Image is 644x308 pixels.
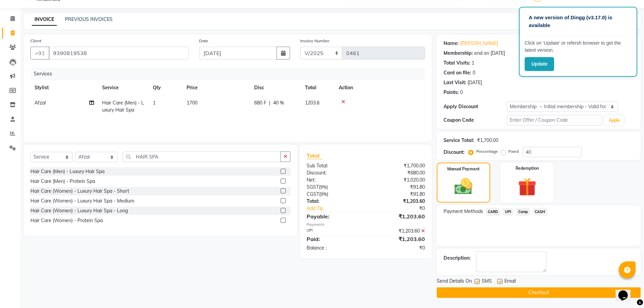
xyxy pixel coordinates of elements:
[444,117,507,124] div: Coupon Code
[302,162,366,169] div: Sub Total:
[49,47,189,60] input: Search by Name/Mobile/Email/Code
[302,169,366,176] div: Discount:
[269,99,270,106] span: |
[301,80,335,95] th: Total
[366,212,430,220] div: ₹1,203.60
[444,137,474,144] div: Service Total:
[468,79,482,86] div: [DATE]
[473,69,475,76] div: 0
[302,176,366,184] div: Net:
[444,103,507,110] div: Apply Discount
[533,208,547,216] span: CASH
[460,89,463,96] div: 0
[307,222,425,228] div: Payments
[31,68,430,80] div: Services
[30,197,134,205] div: Hair Care (Women) - Luxury Hair Spa - Medium
[437,287,641,298] button: Checkout
[30,207,128,214] div: Hair Care (Women) - Luxury Hair Spa - Long
[366,228,430,235] div: ₹1,203.60
[320,191,327,197] span: 9%
[153,100,156,106] span: 1
[300,38,330,44] label: Invoice Number
[366,191,430,198] div: ₹91.80
[302,212,366,220] div: Payable:
[366,176,430,184] div: ₹1,020.00
[503,208,513,216] span: UPI
[366,244,430,252] div: ₹0
[460,40,498,47] a: [PERSON_NAME]
[32,14,57,26] a: INVOICE
[482,278,492,286] span: SMS
[605,115,624,125] button: Apply
[30,188,129,195] div: Hair Care (Women) - Luxury Hair Spa - Short
[302,198,366,205] div: Total:
[273,99,284,106] span: 40 %
[187,100,197,106] span: 1700
[302,244,366,252] div: Balance :
[302,184,366,191] div: ( )
[444,208,483,215] span: Payment Methods
[444,89,459,96] div: Points:
[366,162,430,169] div: ₹1,700.00
[444,79,466,86] div: Last Visit:
[516,208,530,216] span: Comp
[525,40,631,54] p: Click on ‘Update’ or refersh browser to get the latest version.
[366,184,430,191] div: ₹91.80
[307,191,319,197] span: CGST
[477,137,498,144] div: ₹1,700.00
[447,166,480,172] label: Manual Payment
[30,178,95,185] div: Hair Care (Men) - Protein Spa
[307,184,319,190] span: SGST
[486,208,500,216] span: CARD
[65,16,113,22] a: PREVIOUS INVOICES
[476,148,498,155] label: Percentage
[30,80,98,95] th: Stylist
[30,47,49,60] button: +91
[472,60,474,67] div: 1
[444,149,464,156] div: Discount:
[302,228,366,235] div: UPI
[123,151,281,162] input: Search or Scan
[474,50,505,57] div: end on [DATE]
[512,175,542,198] img: _gift.svg
[335,80,425,95] th: Action
[504,278,516,286] span: Email
[302,235,366,243] div: Paid:
[444,60,470,67] div: Total Visits:
[34,100,46,106] span: Afzal
[250,80,301,95] th: Disc
[102,100,144,113] span: Hair Care (Men) - Luxury Hair Spa
[529,14,627,29] p: A new version of Dingg (v3.17.0) is available
[616,281,637,301] iframe: chat widget
[449,176,478,197] img: _cash.svg
[183,80,250,95] th: Price
[508,148,519,155] label: Fixed
[305,100,319,106] span: 1203.6
[444,69,471,76] div: Card on file:
[516,165,539,171] label: Redemption
[444,40,459,47] div: Name:
[366,169,430,176] div: ₹680.00
[30,217,103,224] div: Hair Care (Women) - Protein Spa
[444,50,473,57] div: Membership:
[30,38,41,44] label: Client
[149,80,183,95] th: Qty
[444,255,471,262] div: Description:
[320,184,327,190] span: 9%
[366,235,430,243] div: ₹1,203.60
[199,38,208,44] label: Date
[98,80,149,95] th: Service
[507,115,602,125] input: Enter Offer / Coupon Code
[525,57,554,71] button: Update
[307,152,322,159] span: Total
[366,198,430,205] div: ₹1,203.60
[302,191,366,198] div: ( )
[437,278,472,286] span: Send Details On
[254,99,266,106] span: 680 F
[30,168,104,175] div: Hair Care (Men) - Luxury Hair Spa
[302,205,376,212] a: Add Tip
[377,205,430,212] div: ₹0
